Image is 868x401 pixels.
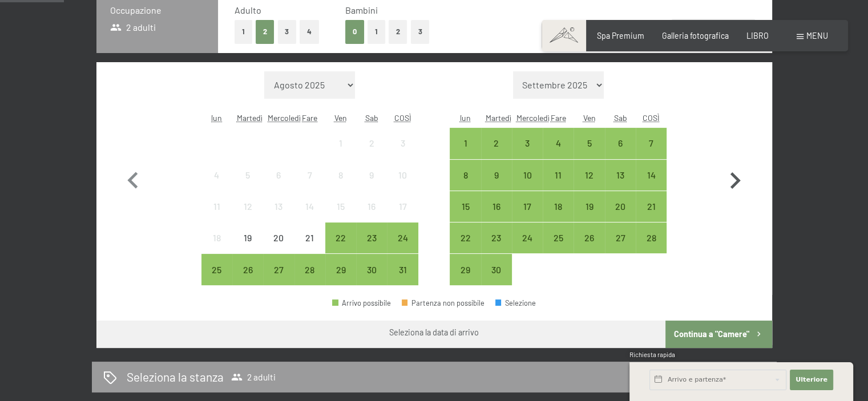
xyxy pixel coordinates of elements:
div: lunedì 1 settembre 2025 [450,128,481,159]
font: 2 [494,137,499,148]
font: 25 [212,264,221,275]
font: 15 [461,201,469,212]
font: 27 [615,232,625,243]
font: 8 [463,169,467,180]
font: Seleziona la data di arrivo [389,327,479,337]
div: Anreise möglich [450,222,481,253]
font: 2 adulti [247,371,276,382]
div: Ven 05 set 2025 [574,128,604,159]
div: Anreise möglich [294,254,325,285]
font: 5 [587,137,592,148]
div: Arrivo non possibile [294,160,325,191]
div: Giovedì 7 agosto 2025 [294,160,325,191]
font: Bambini [345,5,378,15]
div: Ven 19 set 2025 [574,191,604,222]
font: 1 [339,137,342,148]
abbr: Mercoledì [516,113,550,123]
font: 13 [616,169,624,180]
font: 30 [491,264,501,275]
abbr: Martedì [237,113,263,123]
abbr: Sabato [613,113,627,123]
font: 3 [418,27,422,36]
font: lun [460,113,471,123]
font: 28 [305,264,314,275]
font: 16 [492,201,500,212]
font: 6 [618,137,623,148]
div: Arrivo non possibile [201,222,232,253]
font: 30 [367,264,377,275]
div: Arrivo non possibile [356,160,387,191]
div: Ven 15 ago 2025 [325,191,356,222]
div: Arrivo non possibile [201,191,232,222]
font: Sab [613,113,627,123]
abbr: Sabato [365,113,378,123]
font: Continua a "Camere" [674,329,749,339]
div: Anreise möglich [325,254,356,285]
button: Continua a "Camere" [665,321,772,348]
div: Dom Set 07 2025 [636,128,667,159]
font: 28 [647,232,656,243]
div: Anreise möglich [574,222,604,253]
font: 15 [337,201,345,212]
div: Mercoledì 17 settembre 2025 [512,191,543,222]
abbr: Giovedì [551,113,566,123]
font: 18 [554,201,562,212]
div: Mercoledì 27 agosto 2025 [263,254,294,285]
font: 9 [369,169,374,180]
font: Selezione [505,298,536,307]
font: 23 [491,232,501,243]
div: Giovedì 18 settembre 2025 [543,191,574,222]
button: 3 [278,20,297,43]
button: 1 [368,20,385,43]
font: 9 [494,169,499,180]
div: Arrivo non possibile [325,160,356,191]
font: 24 [522,232,532,243]
font: Arrivo possibile [342,298,391,307]
button: 0 [345,20,364,43]
font: 16 [368,201,376,212]
div: Dom 14 set 2025 [636,160,667,191]
div: Lunedì 18 agosto 2025 [201,222,232,253]
div: Sabato 27 settembre 2025 [605,222,636,253]
div: Dom 31 ago 2025 [387,254,418,285]
font: Fare [302,113,317,123]
font: Richiesta rapida [629,351,675,358]
div: Mercoledì 10 settembre 2025 [512,160,543,191]
abbr: Venerdì [334,113,347,123]
font: 22 [460,232,470,243]
div: Anreise möglich [605,222,636,253]
div: Arrivo non possibile [294,191,325,222]
div: Dom 03 ago 2025 [387,128,418,159]
font: 4 [307,27,312,36]
div: Anreise möglich [512,222,543,253]
font: Sab [365,113,378,123]
div: Anreise möglich [481,191,512,222]
div: Anreise möglich [512,191,543,222]
font: 10 [398,169,407,180]
div: Arrivo non possibile [263,222,294,253]
div: Anreise möglich [605,191,636,222]
font: COSÌ [643,113,660,123]
button: Mese precedente [116,71,150,286]
div: Arrivo non possibile [387,128,418,159]
font: COSÌ [394,113,411,123]
div: Arrivo non possibile [356,128,387,159]
div: Martedì 19 agosto 2025 [232,222,263,253]
font: 2 [396,27,400,36]
div: Sabato 16 agosto 2025 [356,191,387,222]
div: Sabato 20 settembre 2025 [605,191,636,222]
div: Anreise möglich [387,222,418,253]
div: Giovedì 28 agosto 2025 [294,254,325,285]
font: 1 [463,137,467,148]
div: Anreise möglich [512,160,543,191]
font: menu [806,31,828,40]
div: Anreise möglich [356,254,387,285]
font: 3 [285,27,289,36]
div: Giovedì 4 settembre 2025 [543,128,574,159]
font: 7 [308,169,312,180]
div: Anreise möglich [636,160,667,191]
font: Adulto [235,5,261,15]
div: Anreise möglich [450,254,481,285]
div: Sabato 6 settembre 2025 [605,128,636,159]
div: Lunedì 15 settembre 2025 [450,191,481,222]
